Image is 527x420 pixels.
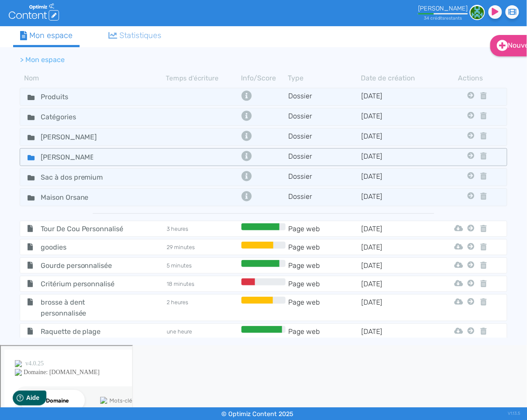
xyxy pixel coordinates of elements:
[23,23,99,30] div: Domaine: [DOMAIN_NAME]
[288,151,361,163] td: Dossier
[470,5,485,20] img: 1e30b6080cd60945577255910d948632
[288,111,361,123] td: Dossier
[108,30,162,42] div: Statistiques
[34,111,100,123] input: Nom de dossier
[361,111,434,123] td: [DATE]
[24,14,43,21] div: v 4.0.25
[34,242,130,253] span: goodies
[34,297,130,319] span: brosse à dent personnalisée
[361,171,434,184] td: [DATE]
[288,260,361,271] td: Page web
[101,26,169,45] a: Statistiques
[288,73,361,83] th: Type
[34,191,100,204] input: Nom de dossier
[361,90,434,103] td: [DATE]
[166,73,239,83] th: Temps d'écriture
[34,151,100,163] input: Nom de dossier
[34,131,104,143] input: Nom de dossier
[465,73,476,83] th: Actions
[166,278,239,289] td: 18 minutes
[166,242,239,253] td: 29 minutes
[239,73,288,83] th: Info/Score
[14,14,21,21] img: logo_orange.svg
[34,90,100,103] input: Nom de dossier
[288,131,361,143] td: Dossier
[361,297,434,319] td: [DATE]
[166,297,239,319] td: 2 heures
[20,55,65,65] li: > Mon espace
[443,15,445,21] span: s
[288,223,361,234] td: Page web
[361,191,434,204] td: [DATE]
[20,30,73,42] div: Mon espace
[166,260,239,271] td: 5 minutes
[34,326,130,348] span: Raquette de plage personnalisée
[460,15,462,21] span: s
[34,278,130,289] span: Critérium personnalisé
[361,242,434,253] td: [DATE]
[288,191,361,204] td: Dossier
[13,49,441,70] nav: breadcrumb
[361,278,434,289] td: [DATE]
[361,223,434,234] td: [DATE]
[288,242,361,253] td: Page web
[424,15,462,21] small: 34 crédit restant
[288,278,361,289] td: Page web
[109,52,134,57] div: Mots-clés
[35,51,42,58] img: tab_domain_overview_orange.svg
[221,410,293,418] small: © Optimiz Content 2025
[13,26,80,47] a: Mon espace
[288,171,361,184] td: Dossier
[361,131,434,143] td: [DATE]
[288,326,361,348] td: Page web
[34,223,130,234] span: Tour De Cou Personnalisé
[361,73,434,83] th: Date de création
[99,51,106,58] img: tab_keywords_by_traffic_grey.svg
[361,151,434,163] td: [DATE]
[361,260,434,271] td: [DATE]
[45,52,67,57] div: Domaine
[166,326,239,348] td: une heure
[288,297,361,319] td: Page web
[418,5,468,12] div: [PERSON_NAME]
[508,407,520,420] div: V1.13.5
[34,171,117,184] input: Nom de dossier
[288,90,361,103] td: Dossier
[14,23,21,30] img: website_grey.svg
[361,326,434,348] td: [DATE]
[166,223,239,234] td: 3 heures
[20,73,166,83] th: Nom
[34,260,130,271] span: Gourde personnalisée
